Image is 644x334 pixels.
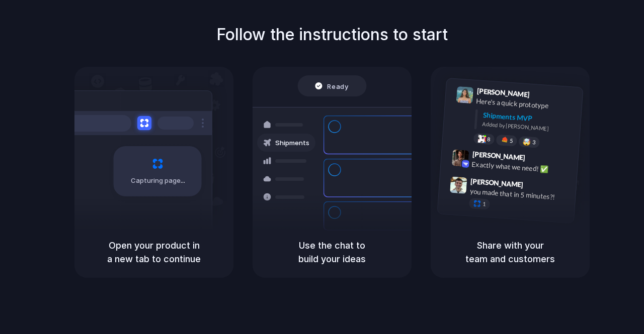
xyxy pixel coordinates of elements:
span: 5 [510,138,513,144]
span: 3 [532,140,536,145]
span: Capturing page [131,176,187,186]
h5: Use the chat to build your ideas [265,239,399,266]
span: 9:47 AM [526,180,547,192]
div: Here's a quick prototype [476,96,577,113]
span: 9:41 AM [533,90,553,102]
div: Exactly what we need! ✅ [471,159,572,176]
h5: Share with your team and customers [443,239,578,266]
span: [PERSON_NAME] [470,176,524,190]
span: 8 [487,137,491,142]
h1: Follow the instructions to start [216,23,448,47]
div: Shipments MVP [482,110,576,127]
div: you made that in 5 minutes?! [469,186,570,203]
div: 🤯 [523,138,531,146]
span: [PERSON_NAME] [476,85,530,100]
span: 9:42 AM [528,154,549,166]
span: Ready [328,81,349,91]
span: 1 [482,201,486,207]
span: Shipments [275,138,309,148]
span: [PERSON_NAME] [472,149,525,163]
div: Added by [PERSON_NAME] [482,120,575,135]
h5: Open your product in a new tab to continue [87,239,221,266]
